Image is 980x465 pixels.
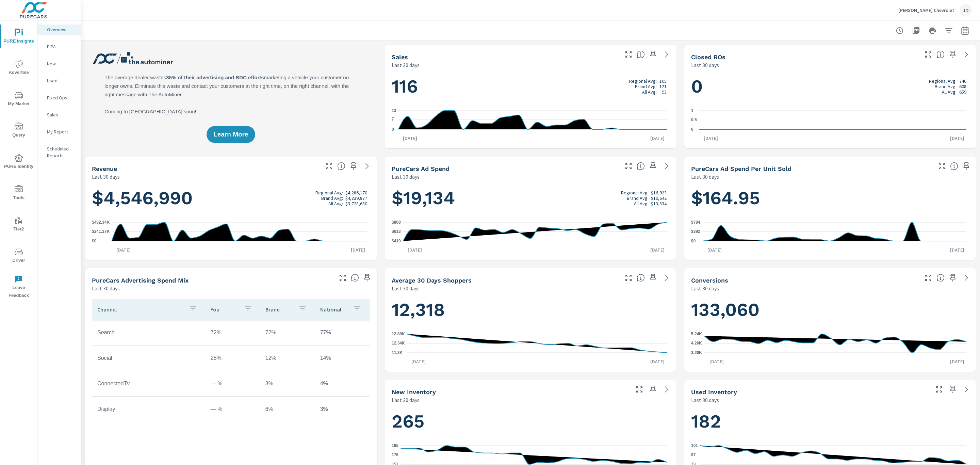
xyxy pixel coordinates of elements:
button: Learn More [207,126,255,143]
p: [DATE] [346,246,370,253]
p: Sales [47,111,75,118]
p: 746 [959,78,966,84]
p: 608 [959,84,966,89]
td: — % [205,375,260,392]
p: Last 30 days [392,173,420,181]
p: [DATE] [398,135,422,142]
p: $3,728,680 [345,201,367,206]
text: $419 [392,239,401,243]
button: Print Report [926,24,939,37]
td: ConnectedTv [92,375,205,392]
text: $784 [691,220,700,225]
p: All Avg: [328,201,343,206]
p: 93 [662,89,667,95]
p: [DATE] [703,246,726,253]
p: 105 [659,78,667,84]
p: [DATE] [407,358,430,365]
a: See more details in report [362,161,373,172]
h5: Average 30 Days Shoppers [392,277,472,284]
p: $16,923 [651,190,667,195]
text: $613 [392,229,401,234]
p: My Report [47,128,75,135]
button: Make Fullscreen [634,384,645,395]
p: All Avg: [942,89,957,95]
div: nav menu [0,20,37,302]
button: Make Fullscreen [936,161,947,172]
h1: 133,060 [691,298,969,321]
p: Last 30 days [691,396,719,404]
text: $482.34K [92,220,110,225]
td: Search [92,324,205,341]
h5: Used Inventory [691,388,737,396]
h5: New Inventory [392,388,436,396]
p: Last 30 days [392,61,420,69]
p: Fixed Ops [47,94,75,101]
span: This table looks at how you compare to the amount of budget you spend per channel as opposed to y... [351,274,359,282]
a: See more details in report [661,272,672,283]
div: My Report [37,127,81,137]
h5: Conversions [691,277,728,284]
span: Save this to your personalized report [947,272,958,283]
h5: Revenue [92,165,117,172]
p: $13,834 [651,201,667,206]
span: Save this to your personalized report [648,384,658,395]
text: 195 [392,443,398,448]
a: See more details in report [661,161,672,172]
p: [PERSON_NAME] Chevrolet [898,7,954,13]
p: Last 30 days [691,173,719,181]
p: New [47,60,75,67]
p: $4,286,170 [345,190,367,195]
span: PURE Identity [2,154,35,171]
text: $392 [691,229,700,234]
p: Regional Avg: [315,190,343,195]
div: Fixed Ops [37,93,81,103]
td: 3% [260,375,315,392]
p: [DATE] [403,246,427,253]
h1: 116 [392,75,670,98]
span: Save this to your personalized report [961,161,972,172]
h5: PureCars Ad Spend Per Unit Sold [691,165,791,172]
p: All Avg: [634,201,649,206]
text: $241.17K [92,229,110,234]
button: "Export Report to PDF" [909,24,923,37]
text: 12.34K [392,341,405,346]
text: 87 [691,453,696,458]
p: All Avg: [642,89,657,95]
button: Apply Filters [942,24,955,37]
a: See more details in report [661,49,672,60]
span: Save this to your personalized report [648,161,658,172]
p: $4,839,877 [345,195,367,201]
text: 11.8K [392,350,403,355]
td: 12% [260,350,315,367]
text: 13 [392,108,396,113]
div: New [37,59,81,69]
text: 3.28K [691,350,702,355]
td: 77% [315,324,370,341]
p: [DATE] [646,135,669,142]
button: Make Fullscreen [337,272,348,283]
p: Scheduled Reports [47,145,75,159]
a: See more details in report [961,272,972,283]
button: Make Fullscreen [623,49,634,60]
div: Sales [37,110,81,120]
p: $19,642 [651,195,667,201]
span: Tools [2,185,35,202]
h5: Sales [392,53,408,61]
span: My Market [2,91,35,108]
p: [DATE] [705,358,729,365]
text: 4.26K [691,341,702,346]
p: PIPA [47,43,75,50]
span: Average cost of advertising per each vehicle sold at the dealer over the selected date range. The... [950,162,958,170]
text: 0.5 [691,118,697,123]
span: Save this to your personalized report [648,49,658,60]
span: Learn More [213,131,248,138]
p: 659 [959,89,966,95]
h1: $4,546,990 [92,187,370,210]
p: [DATE] [646,246,669,253]
text: $0 [691,239,696,243]
p: [DATE] [945,246,969,253]
h1: $164.95 [691,187,969,210]
span: Number of Repair Orders Closed by the selected dealership group over the selected time range. [So... [936,50,945,59]
text: 176 [392,453,398,458]
h1: $19,134 [392,187,670,210]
